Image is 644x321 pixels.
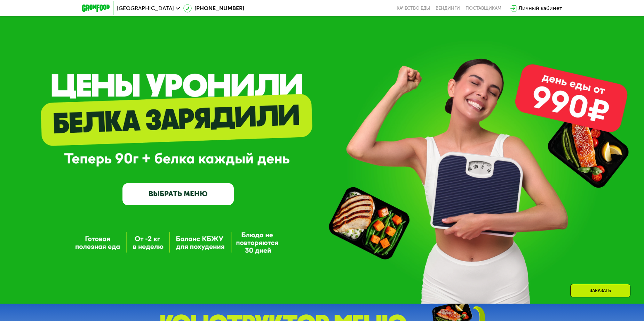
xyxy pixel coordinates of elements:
a: [PHONE_NUMBER] [183,4,244,13]
a: ВЫБРАТЬ МЕНЮ [122,183,234,205]
a: Качество еды [397,6,430,11]
span: [GEOGRAPHIC_DATA] [117,6,174,11]
div: Личный кабинет [518,4,562,13]
a: Вендинги [436,6,460,11]
div: Заказать [570,284,630,297]
div: поставщикам [466,6,501,11]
